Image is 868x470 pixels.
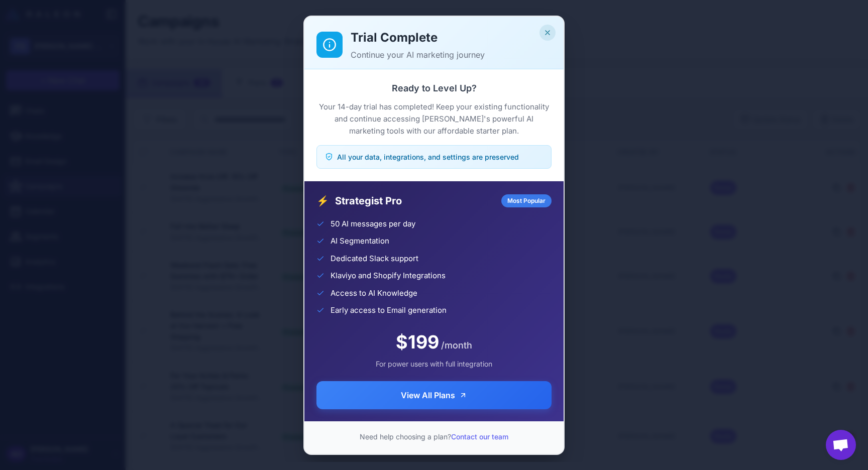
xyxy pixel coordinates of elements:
[441,338,472,352] span: /month
[331,305,447,316] span: Early access to Email generation
[337,152,519,162] span: All your data, integrations, and settings are preserved
[316,81,552,95] h3: Ready to Level Up?
[401,389,455,401] span: View All Plans
[826,430,856,460] div: Open chat
[331,288,417,299] span: Access to AI Knowledge
[539,25,556,41] button: Close
[351,49,552,61] p: Continue your AI marketing journey
[316,381,552,409] button: View All Plans
[331,218,415,230] span: 50 AI messages per day
[316,431,552,442] p: Need help choosing a plan?
[501,194,552,207] div: Most Popular
[396,328,439,356] span: $199
[335,193,495,208] span: Strategist Pro
[451,432,508,441] a: Contact our team
[316,359,552,369] div: For power users with full integration
[351,29,552,47] h2: Trial Complete
[331,270,446,282] span: Klaviyo and Shopify Integrations
[331,236,389,247] span: AI Segmentation
[316,193,329,208] span: ⚡
[331,253,418,265] span: Dedicated Slack support
[316,101,552,137] p: Your 14-day trial has completed! Keep your existing functionality and continue accessing [PERSON_...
